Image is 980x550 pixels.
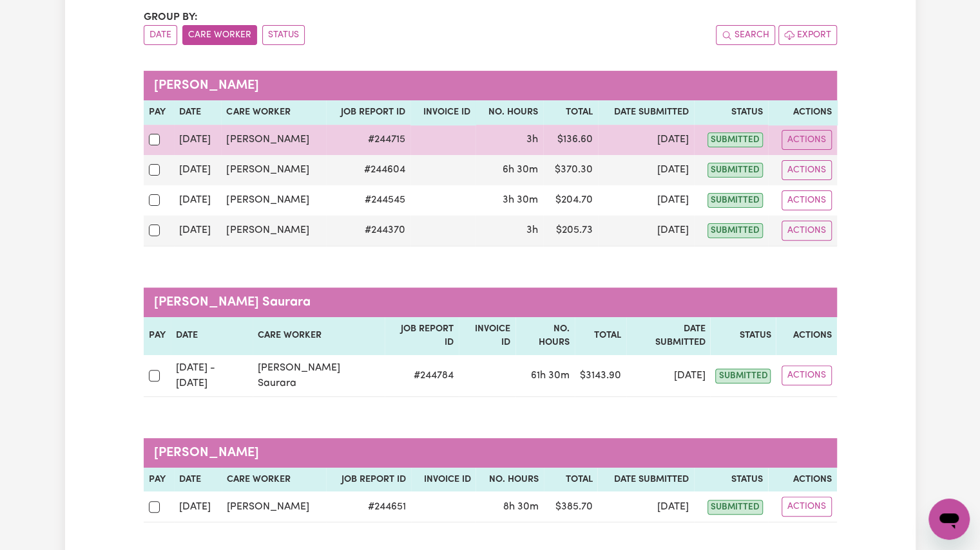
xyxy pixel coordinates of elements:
span: 6 hours 30 minutes [503,165,538,175]
td: [DATE] [598,125,694,155]
th: Job Report ID [326,468,410,492]
td: $ 385.70 [544,491,598,522]
th: Status [694,468,768,492]
th: No. Hours [515,317,575,355]
button: Export [778,25,837,45]
iframe: Button to launch messaging window [928,499,970,540]
button: Actions [782,160,832,180]
th: Invoice ID [410,100,476,125]
th: Pay [144,317,171,355]
td: [PERSON_NAME] [221,155,326,185]
td: [DATE] [598,185,694,215]
th: Job Report ID [326,100,410,125]
button: sort invoices by date [144,25,177,45]
td: $ 3143.90 [575,355,626,397]
td: [PERSON_NAME] [221,125,326,155]
td: # 244545 [326,185,410,215]
span: 8 hours 30 minutes [503,502,539,512]
th: Care worker [222,468,327,492]
td: [DATE] [174,215,221,246]
th: Pay [144,100,174,125]
td: [DATE] [174,155,221,185]
td: [DATE] [598,215,694,246]
th: Total [544,468,598,492]
td: [DATE] [626,355,710,397]
th: Date Submitted [597,468,693,492]
caption: [PERSON_NAME] Saurara [144,288,837,317]
td: $ 136.60 [543,125,598,155]
th: No. Hours [476,100,543,125]
th: Date Submitted [598,100,694,125]
td: # 244651 [326,491,410,522]
span: 61 hours 30 minutes [531,371,570,381]
span: submitted [707,163,763,178]
span: 3 hours 30 minutes [503,195,538,205]
span: 3 hours [526,134,538,145]
span: submitted [707,223,763,238]
th: Actions [768,100,836,125]
th: Date [174,100,221,125]
button: Actions [782,365,832,385]
span: submitted [707,193,763,208]
th: Date [174,468,222,492]
td: [DATE] [174,125,221,155]
th: Invoice ID [459,317,515,355]
span: submitted [707,133,763,147]
th: Date Submitted [626,317,710,355]
th: Actions [776,317,836,355]
button: Actions [782,221,832,241]
td: # 244604 [326,155,410,185]
span: Group by: [144,12,198,23]
td: $ 205.73 [543,215,598,246]
button: Actions [782,190,832,210]
button: Actions [782,130,832,150]
td: $ 370.30 [543,155,598,185]
th: Invoice ID [411,468,476,492]
th: Care worker [253,317,385,355]
td: $ 204.70 [543,185,598,215]
td: [PERSON_NAME] Saurara [253,355,385,397]
td: # 244370 [326,215,410,246]
td: [PERSON_NAME] [222,491,327,522]
th: Care worker [221,100,326,125]
td: [DATE] - [DATE] [171,355,253,397]
th: Total [575,317,626,355]
caption: [PERSON_NAME] [144,438,837,468]
td: [DATE] [174,185,221,215]
th: Status [694,100,768,125]
td: [PERSON_NAME] [221,215,326,246]
td: [DATE] [598,155,694,185]
td: # 244784 [385,355,458,397]
button: Search [716,25,775,45]
th: Job Report ID [385,317,458,355]
caption: [PERSON_NAME] [144,71,837,100]
th: Date [171,317,253,355]
td: [PERSON_NAME] [221,185,326,215]
th: Status [710,317,776,355]
th: No. Hours [476,468,543,492]
td: [DATE] [597,491,693,522]
td: # 244715 [326,125,410,155]
span: submitted [715,369,771,383]
th: Pay [144,468,175,492]
button: sort invoices by paid status [262,25,305,45]
th: Total [543,100,598,125]
td: [DATE] [174,491,222,522]
button: sort invoices by care worker [182,25,257,45]
th: Actions [768,468,836,492]
span: 3 hours [526,225,538,235]
span: submitted [707,500,763,515]
button: Actions [782,497,832,517]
